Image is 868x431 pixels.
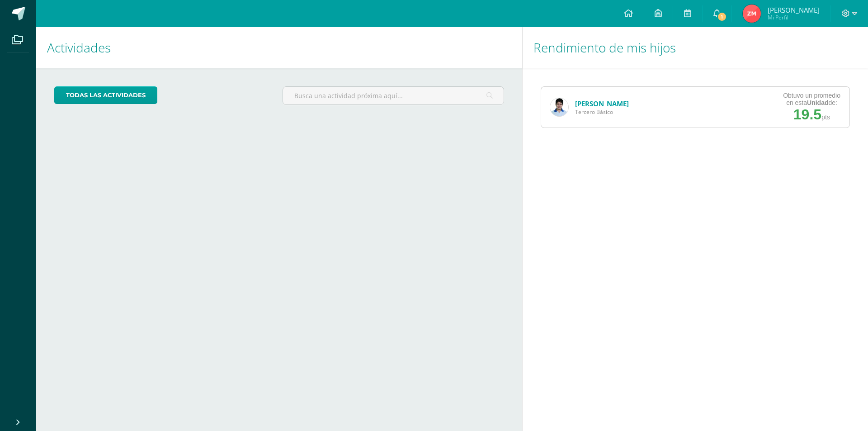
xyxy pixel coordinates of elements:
span: pts [821,114,830,121]
img: 67d5b4fbc1d12d3672e40db4a1e1e2a3.png [743,5,761,23]
a: todas las Actividades [54,86,157,104]
span: 19.5 [793,106,821,123]
span: Mi Perfil [768,14,820,21]
h1: Rendimiento de mis hijos [533,27,857,68]
input: Busca una actividad próxima aquí... [283,87,503,104]
a: [PERSON_NAME] [575,99,629,108]
img: 0ca29323496a58ac52238bc6cef66e25.png [550,98,568,116]
div: Obtuvo un promedio en esta de: [783,92,840,106]
span: Tercero Básico [575,108,629,116]
span: 1 [717,12,727,22]
strong: Unidad [807,99,828,106]
span: [PERSON_NAME] [768,5,820,14]
h1: Actividades [47,27,511,68]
